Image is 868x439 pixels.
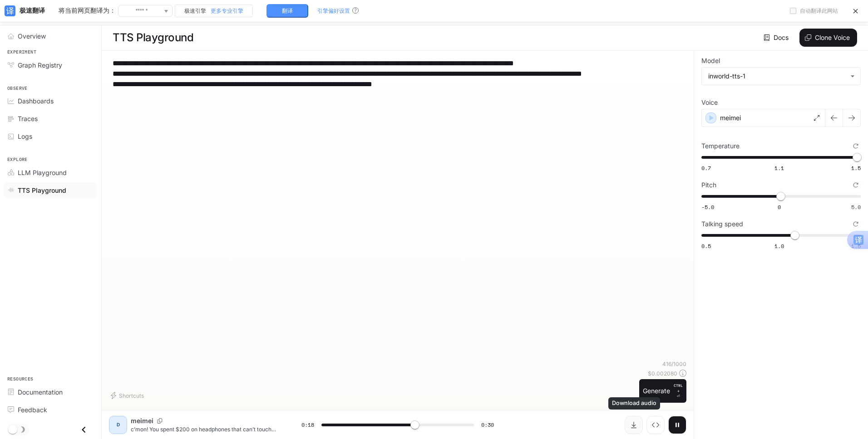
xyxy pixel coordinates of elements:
span: 0.5 [701,242,711,250]
a: Feedback [4,402,98,418]
p: meimei [720,113,741,122]
button: Shortcuts [109,388,148,403]
p: Model [701,58,720,64]
span: Graph Registry [18,60,62,70]
span: Dashboards [18,96,54,106]
button: Copy Voice ID [153,418,166,424]
a: TTS Playground [4,182,98,198]
a: Dashboards [4,93,98,109]
p: $ 0.002080 [648,370,677,377]
button: Reset to default [851,180,861,190]
a: Traces [4,111,98,127]
p: Pitch [701,182,716,188]
span: Documentation [18,387,63,397]
span: 0.7 [701,164,711,172]
div: inworld-tts-1 [702,68,860,85]
p: c’mon! You spent $200 on headphones that can’t touch these! Apple’s? No touchscreen, only plays m... [131,425,280,433]
a: Logs [4,128,98,144]
span: Dark mode toggle [8,424,17,434]
span: 5.0 [851,203,861,211]
a: Overview [4,28,98,44]
p: Temperature [701,143,740,149]
span: 0:30 [481,420,494,429]
span: TTS Playground [18,185,66,195]
a: LLM Playground [4,165,98,180]
span: Traces [18,114,38,123]
span: LLM Playground [18,168,67,177]
div: D [111,418,125,432]
h1: TTS Playground [113,29,193,47]
p: CTRL + [674,383,683,394]
p: 416 / 1000 [662,360,686,368]
span: Logs [18,132,32,141]
div: inworld-tts-1 [708,72,846,81]
a: Documentation [4,384,98,400]
div: Download audio [608,397,660,410]
button: Download audio [625,416,643,434]
a: Graph Registry [4,57,98,73]
button: Inspect [646,416,665,434]
span: 1.0 [774,242,784,250]
span: 0 [778,203,781,211]
span: 1.5 [851,164,861,172]
button: Clone Voice [799,29,857,47]
button: Reset to default [851,141,861,151]
p: Talking speed [701,221,743,227]
span: 1.1 [774,164,784,172]
p: ⏎ [674,383,683,399]
span: Overview [18,31,46,41]
a: Docs [762,29,792,47]
span: Feedback [18,405,47,415]
p: Voice [701,99,718,106]
span: 0:18 [301,420,314,429]
button: GenerateCTRL +⏎ [639,379,686,403]
p: meimei [131,416,153,425]
button: Close drawer [74,420,94,439]
span: -5.0 [701,203,714,211]
button: Reset to default [851,219,861,229]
